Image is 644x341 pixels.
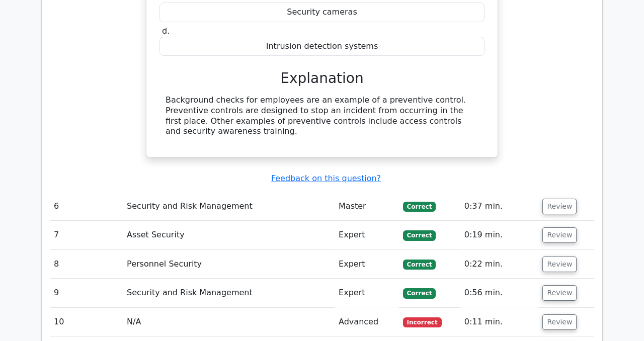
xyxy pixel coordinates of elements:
[123,221,335,249] td: Asset Security
[123,308,335,336] td: N/A
[403,317,442,327] span: Incorrect
[271,174,381,183] a: Feedback on this question?
[123,279,335,307] td: Security and Risk Management
[166,95,478,137] div: Background checks for employees are an example of a preventive control. Preventive controls are d...
[335,221,399,249] td: Expert
[542,285,577,301] button: Review
[123,250,335,279] td: Personnel Security
[162,26,170,36] span: d.
[50,279,123,307] td: 9
[460,279,539,307] td: 0:56 min.
[460,221,539,249] td: 0:19 min.
[542,199,577,214] button: Review
[50,250,123,279] td: 8
[542,257,577,272] button: Review
[50,221,123,249] td: 7
[335,279,399,307] td: Expert
[50,192,123,221] td: 6
[123,192,335,221] td: Security and Risk Management
[166,70,478,87] h3: Explanation
[460,192,539,221] td: 0:37 min.
[50,308,123,336] td: 10
[335,308,399,336] td: Advanced
[159,37,485,56] div: Intrusion detection systems
[159,3,485,22] div: Security cameras
[403,260,436,270] span: Correct
[460,308,539,336] td: 0:11 min.
[403,230,436,240] span: Correct
[542,314,577,330] button: Review
[335,192,399,221] td: Master
[403,288,436,298] span: Correct
[460,250,539,279] td: 0:22 min.
[403,202,436,212] span: Correct
[335,250,399,279] td: Expert
[542,227,577,243] button: Review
